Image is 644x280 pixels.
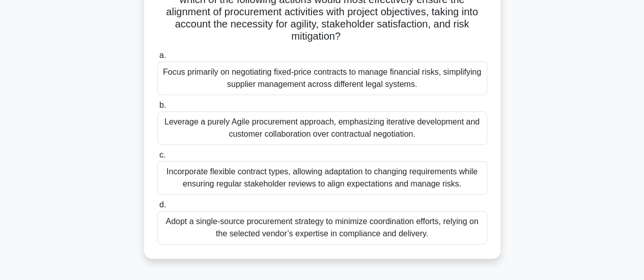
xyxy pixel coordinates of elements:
[159,51,166,59] span: a.
[159,200,166,209] span: d.
[157,161,487,195] div: Incorporate flexible contract types, allowing adaptation to changing requirements while ensuring ...
[159,101,166,109] span: b.
[157,61,487,95] div: Focus primarily on negotiating fixed-price contracts to manage financial risks, simplifying suppl...
[157,111,487,145] div: Leverage a purely Agile procurement approach, emphasizing iterative development and customer coll...
[157,211,487,244] div: Adopt a single-source procurement strategy to minimize coordination efforts, relying on the selec...
[159,150,165,159] span: c.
